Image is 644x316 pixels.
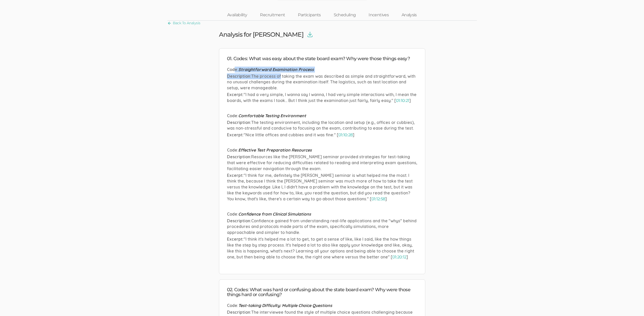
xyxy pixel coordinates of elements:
[227,218,417,235] span: Confidence gained from understanding real-life applications and the "whys" behind procedures and ...
[227,67,237,72] span: Code
[227,211,237,217] span: Code
[227,92,243,97] span: Excerpt
[227,92,417,104] p: : [ ]
[227,74,250,79] span: Description
[227,113,417,119] p: :
[227,154,250,159] span: Description
[238,147,312,153] span: Effective Test Preparation Resources
[338,132,353,137] a: 01:10:28
[227,154,417,171] span: Resources like the [PERSON_NAME] seminar provided strategies for test-taking that were effective ...
[392,255,406,259] a: 01:20:12
[227,74,415,91] span: The process of taking the exam was described as simple and straightforward, with no unusual chall...
[227,132,243,137] span: Excerpt
[327,10,362,21] a: Scheduling
[227,173,243,178] span: Excerpt
[227,113,237,118] span: Code
[227,236,243,242] span: Excerpt
[238,113,306,118] span: Comfortable Testing Environment
[227,218,417,236] p: :
[371,196,385,201] a: 01:12:58
[227,310,250,315] span: Description
[227,120,417,131] p: :
[227,236,414,259] span: "I think it's helped me a lot to get, to get a sense of like, like I said, like the how things li...
[618,291,644,316] iframe: Chat Widget
[227,172,417,202] p: : [ ]
[227,211,417,217] p: :
[227,73,417,91] p: :
[227,132,417,138] p: : [ ]
[227,154,417,172] p: :
[227,120,415,131] span: The testing environment, including the location and setup (e.g., offices or cubbies), was non-str...
[227,120,250,125] span: Description
[396,98,409,103] a: 01:10:21
[167,20,200,27] a: Back To Analysis
[227,303,417,309] p: :
[238,67,314,72] span: Straightforward Examination Process
[362,10,395,21] a: Incentives
[238,211,311,217] span: Confidence from Clinical Simulations
[227,287,417,298] h4: 02. Codes: What was hard or confusing about the state board exam? Why were those things hard or c...
[244,132,336,137] span: "Nice little offices and cubbies and it was fine."
[227,303,237,308] span: Code
[221,10,254,21] a: Availability
[227,147,237,153] span: Code
[227,236,417,260] p: : [ ]
[227,56,417,61] h4: 01. Codes: What was easy about the state board exam? Why were those things easy?
[291,10,327,21] a: Participants
[227,218,250,223] span: Description
[238,303,332,308] span: Test-taking Difficulty: Multiple Choice Questions
[227,147,417,153] p: :
[254,10,291,21] a: Recruitment
[219,31,304,38] h3: Analysis for [PERSON_NAME]
[227,67,417,73] p: :
[307,32,313,37] img: Download Analysis
[227,173,413,201] span: "I think for me, definitely the [PERSON_NAME] seminar is what helped me the most. I think the, be...
[395,10,423,21] a: Analysis
[227,92,417,103] span: "I had a very simple, I wanna say I wanna, I had very simple interactions with, I mean the boards...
